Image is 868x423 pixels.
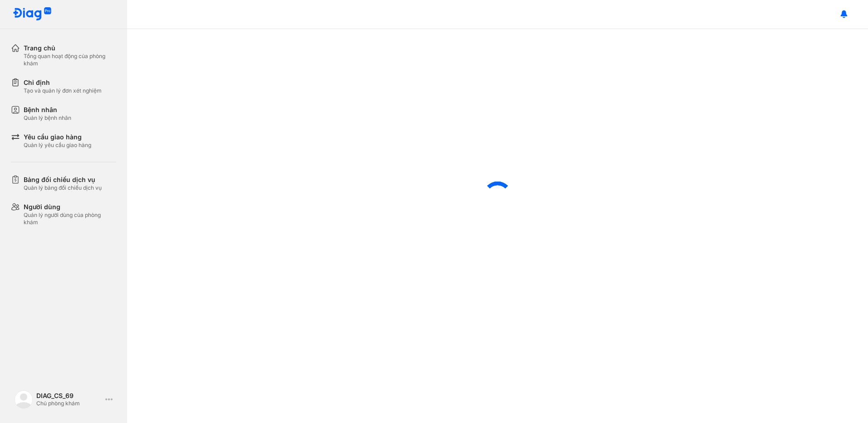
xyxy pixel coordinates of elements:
div: Chỉ định [24,78,102,87]
img: logo [13,7,52,21]
div: Trang chủ [24,44,116,53]
div: Tạo và quản lý đơn xét nghiệm [24,87,102,94]
div: Yêu cầu giao hàng [24,133,91,142]
div: Bệnh nhân [24,105,71,114]
div: Chủ phòng khám [36,400,102,407]
div: Bảng đối chiếu dịch vụ [24,175,102,184]
div: Quản lý bảng đối chiếu dịch vụ [24,184,102,192]
div: DIAG_CS_69 [36,392,102,400]
div: Quản lý bệnh nhân [24,114,71,122]
div: Quản lý người dùng của phòng khám [24,211,116,226]
div: Người dùng [24,202,116,211]
img: logo [15,390,33,408]
div: Tổng quan hoạt động của phòng khám [24,53,116,67]
div: Quản lý yêu cầu giao hàng [24,142,91,149]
